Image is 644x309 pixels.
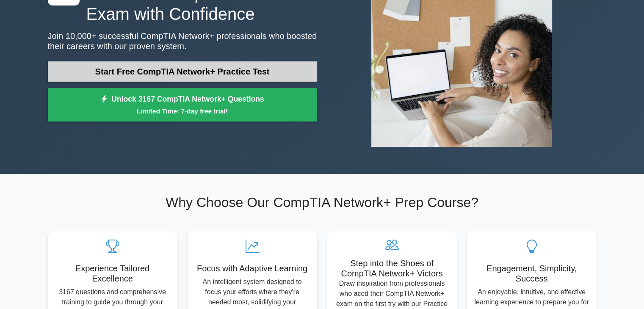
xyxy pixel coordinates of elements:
a: Start Free CompTIA Network+ Practice Test [48,61,317,82]
h5: Experience Tailored Excellence [55,263,171,284]
a: Unlock 3167 CompTIA Network+ QuestionsLimited Time: 7-day free trial! [48,88,317,122]
h5: Focus with Adaptive Learning [194,263,310,273]
small: Limited Time: 7-day free trial! [58,106,307,116]
p: Join 10,000+ successful CompTIA Network+ professionals who boosted their careers with our proven ... [48,31,317,51]
h5: Engagement, Simplicity, Success [474,263,590,284]
h2: Why Choose Our CompTIA Network+ Prep Course? [48,194,597,210]
h5: Step into the Shoes of CompTIA Network+ Victors [334,258,450,279]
